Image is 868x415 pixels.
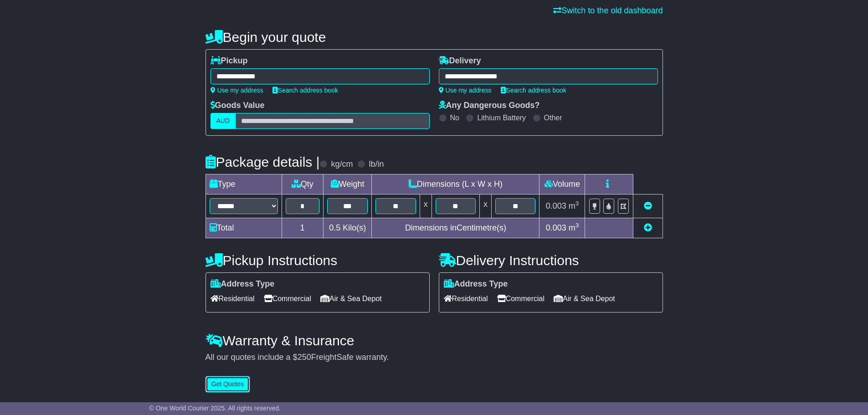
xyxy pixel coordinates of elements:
td: 1 [282,218,324,238]
label: Lithium Battery [477,113,526,122]
span: © One World Courier 2025. All rights reserved. [149,405,281,412]
h4: Pickup Instructions [205,253,430,268]
span: 250 [298,353,311,362]
a: Switch to the old dashboard [553,6,663,15]
span: 0.5 [329,223,340,232]
span: Residential [444,292,488,306]
span: m [569,223,579,232]
label: Other [544,113,562,122]
div: All our quotes include a $ FreightSafe warranty. [205,353,663,363]
button: Get Quotes [205,376,250,392]
td: Dimensions (L x W x H) [372,174,539,195]
td: Kilo(s) [324,218,372,238]
sup: 3 [575,200,579,207]
span: Air & Sea Depot [554,292,615,306]
span: m [569,201,579,210]
label: Address Type [444,279,508,289]
td: Total [205,218,282,238]
span: Commercial [497,292,544,306]
label: Address Type [211,279,275,289]
td: Qty [282,174,324,195]
label: lb/in [369,159,384,169]
label: Any Dangerous Goods? [439,101,540,111]
td: Type [205,174,282,195]
h4: Delivery Instructions [439,253,663,268]
a: Use my address [439,87,492,94]
span: 0.003 [546,201,566,210]
span: Residential [211,292,255,306]
h4: Package details | [205,154,320,169]
a: Search address book [272,87,338,94]
td: x [480,195,492,218]
label: Pickup [211,56,248,66]
td: Dimensions in Centimetre(s) [372,218,539,238]
td: Volume [539,174,585,195]
h4: Begin your quote [205,30,663,45]
span: Commercial [264,292,311,306]
td: Weight [324,174,372,195]
a: Add new item [644,223,652,232]
label: Delivery [439,56,481,66]
a: Search address book [501,87,566,94]
a: Use my address [211,87,263,94]
label: AUD [211,113,236,129]
h4: Warranty & Insurance [205,333,663,348]
td: x [420,195,431,218]
label: Goods Value [211,101,265,111]
label: No [450,113,459,122]
label: kg/cm [331,159,353,169]
a: Remove this item [644,201,652,210]
span: 0.003 [546,223,566,232]
sup: 3 [575,222,579,229]
span: Air & Sea Depot [320,292,382,306]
